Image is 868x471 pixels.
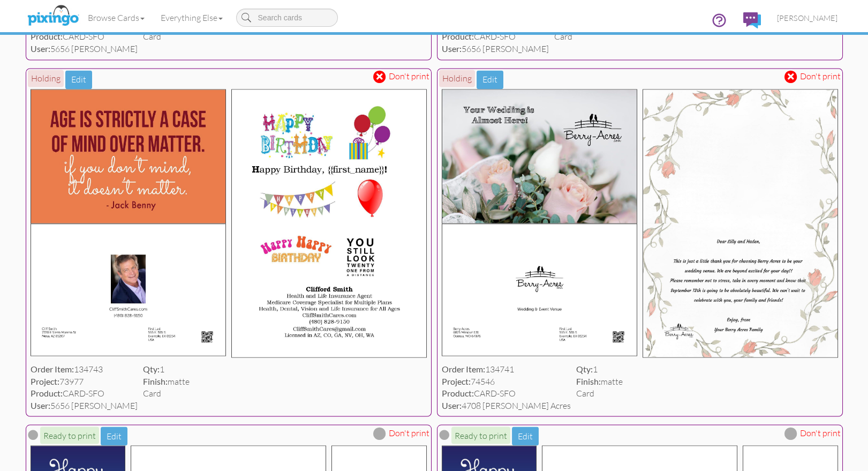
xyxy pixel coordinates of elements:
[231,89,427,357] img: 133561-2-1752118700495-88dff9f825ba39aa-qa.jpg
[31,363,74,373] strong: Order Item:
[442,387,474,398] strong: Product:
[31,375,138,387] div: 73977
[442,375,571,387] div: 74546
[643,89,838,357] img: 134741-2-1755205579473-bee84837a6bd4ab5-qa.jpg
[28,70,64,87] span: Holding
[31,89,226,224] img: 133561-1-1752118700495-88dff9f825ba39aa-qa.jpg
[442,399,571,412] div: 4708 [PERSON_NAME] Acres
[477,70,503,89] button: Edit
[31,43,138,55] div: 5656 [PERSON_NAME]
[143,375,190,387] div: matte
[143,387,190,399] div: Card
[143,363,190,375] div: 1
[512,427,539,445] button: Edit
[576,363,593,373] strong: Qty:
[31,400,50,410] strong: User:
[576,387,623,399] div: Card
[31,43,50,54] strong: User:
[153,4,231,31] a: Everything Else
[439,70,475,87] span: Holding
[800,70,841,83] span: Don't print
[31,387,138,399] div: CARD-SFO
[442,400,462,410] strong: User:
[442,43,462,54] strong: User:
[236,9,338,27] input: Search cards
[442,363,571,375] div: 134741
[442,363,485,373] strong: Order Item:
[31,387,63,398] strong: Product:
[800,427,841,439] span: Don't print
[576,376,601,386] strong: Finish:
[143,376,168,386] strong: Finish:
[65,70,92,89] button: Edit
[101,427,127,445] button: Edit
[777,13,837,23] span: [PERSON_NAME]
[743,12,761,28] img: comments.svg
[576,375,623,387] div: matte
[25,3,81,29] img: pixingo logo
[31,376,59,386] strong: Project:
[143,363,160,373] strong: Qty:
[442,43,549,55] div: 5656 [PERSON_NAME]
[451,427,510,444] span: Ready to print
[442,376,471,386] strong: Project:
[389,427,429,439] span: Don't print
[442,89,637,224] img: 134741-1-1755205579473-bee84837a6bd4ab5-qa.jpg
[80,4,153,31] a: Browse Cards
[769,4,846,32] a: [PERSON_NAME]
[31,399,138,412] div: 5656 [PERSON_NAME]
[31,223,226,355] img: 133561-3-1752118700495-88dff9f825ba39aa-qa.jpg
[389,70,429,83] span: Don't print
[442,223,637,355] img: 134741-3-1755205579473-bee84837a6bd4ab5-qa.jpg
[576,363,623,375] div: 1
[40,427,99,444] span: Ready to print
[31,363,138,375] div: 134743
[442,387,571,399] div: CARD-SFO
